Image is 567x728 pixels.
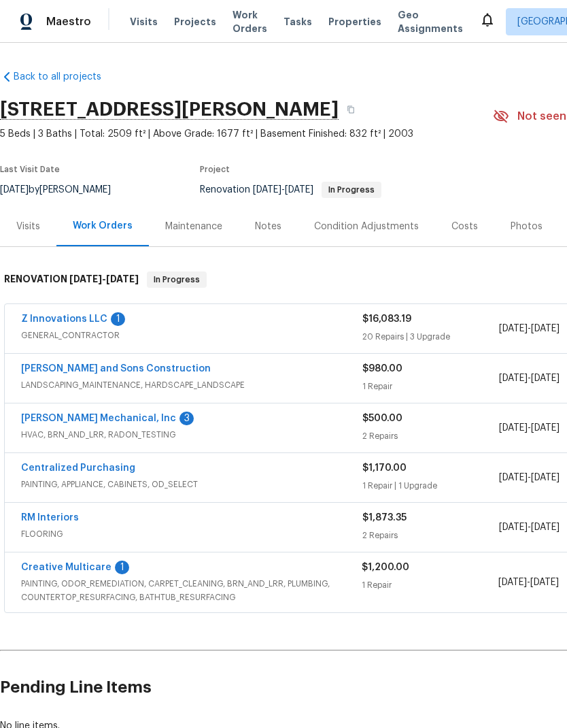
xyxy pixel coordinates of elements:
div: 1 Repair [362,578,498,592]
div: Condition Adjustments [314,220,419,233]
span: PAINTING, ODOR_REMEDIATION, CARPET_CLEANING, BRN_AND_LRR, PLUMBING, COUNTERTOP_RESURFACING, BATHT... [21,577,362,604]
span: Properties [328,15,381,29]
div: Costs [451,220,478,233]
span: Visits [130,15,158,29]
div: 2 Repairs [362,529,499,542]
div: 1 [115,561,129,574]
div: Work Orders [73,219,133,233]
span: Project [200,165,230,173]
span: [DATE] [499,523,528,532]
a: [PERSON_NAME] Mechanical, Inc [21,414,176,423]
div: Maintenance [165,220,222,233]
div: Photos [511,220,543,233]
div: 20 Repairs | 3 Upgrade [362,330,499,344]
a: RM Interiors [21,513,79,523]
span: [DATE] [531,374,560,383]
div: 1 Repair | 1 Upgrade [362,479,499,493]
span: - [69,274,139,284]
span: $1,200.00 [362,563,409,572]
span: [DATE] [531,423,560,433]
span: Renovation [200,185,381,195]
span: [DATE] [531,523,560,532]
div: 1 Repair [362,380,499,393]
span: GENERAL_CONTRACTOR [21,329,362,342]
span: - [499,520,560,534]
span: Projects [174,15,216,29]
a: [PERSON_NAME] and Sons Construction [21,364,211,374]
span: [DATE] [531,324,560,333]
a: Z Innovations LLC [21,314,107,324]
span: $1,170.00 [362,463,407,473]
span: [DATE] [531,473,560,482]
div: Visits [16,220,40,233]
h6: RENOVATION [4,271,139,288]
button: Copy Address [339,97,363,122]
span: $500.00 [362,414,402,423]
span: In Progress [148,273,205,286]
span: [DATE] [69,274,102,284]
span: PAINTING, APPLIANCE, CABINETS, OD_SELECT [21,478,362,491]
span: $1,873.35 [362,513,407,523]
span: [DATE] [285,185,313,195]
span: - [253,185,313,195]
span: - [499,371,560,385]
span: [DATE] [106,274,139,284]
a: Creative Multicare [21,563,111,572]
span: [DATE] [499,324,528,333]
span: Tasks [283,17,312,27]
span: In Progress [323,186,380,194]
span: [DATE] [498,578,527,587]
span: - [499,471,560,484]
span: HVAC, BRN_AND_LRR, RADON_TESTING [21,428,362,442]
div: Notes [255,220,281,233]
span: Work Orders [233,8,267,35]
span: [DATE] [530,578,559,587]
span: - [499,322,560,335]
span: LANDSCAPING_MAINTENANCE, HARDSCAPE_LANDSCAPE [21,378,362,392]
span: $980.00 [362,364,402,374]
span: [DATE] [499,423,528,433]
span: Maestro [46,15,91,29]
a: Centralized Purchasing [21,463,135,473]
span: $16,083.19 [362,314,411,324]
span: - [499,421,560,435]
span: - [498,576,559,589]
div: 2 Repairs [362,429,499,443]
span: [DATE] [499,473,528,482]
span: [DATE] [253,185,281,195]
span: [DATE] [499,374,528,383]
span: Geo Assignments [398,8,463,35]
div: 3 [179,412,194,425]
div: 1 [111,312,125,326]
span: FLOORING [21,527,362,541]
